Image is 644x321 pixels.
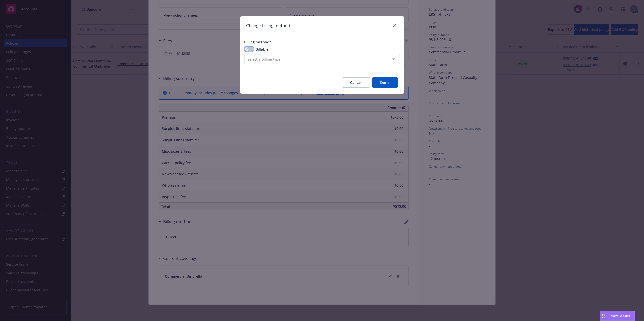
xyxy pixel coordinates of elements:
button: Done [372,77,398,88]
span: Nova Assist [611,314,631,318]
button: Cancel [342,77,370,88]
div: Drag to move [600,311,607,321]
span: Billing method* [244,40,272,44]
h1: Change billing method [246,22,290,29]
button: Nova Assist [600,311,635,321]
div: Billable [244,47,400,52]
a: close [392,22,398,29]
